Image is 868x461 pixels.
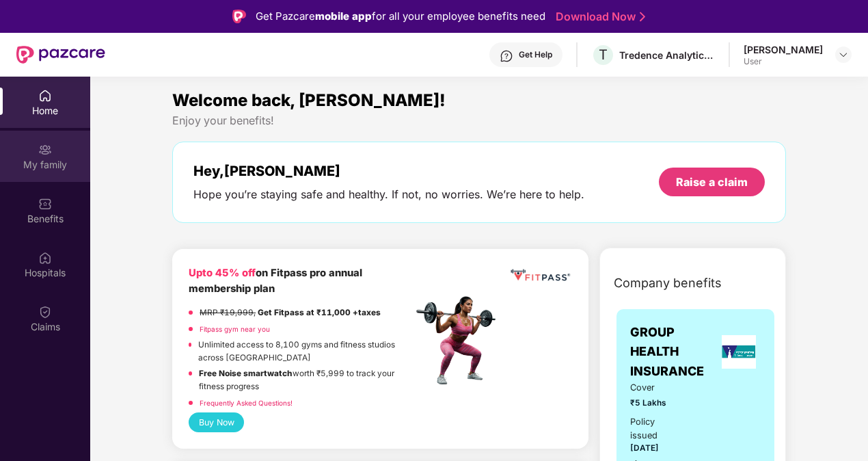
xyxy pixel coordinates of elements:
[189,412,244,432] button: Buy Now
[193,187,584,202] div: Hope you’re staying safe and healthy. If not, no worries. We’re here to help.
[38,143,52,157] img: svg+xml;base64,PHN2ZyB3aWR0aD0iMjAiIGhlaWdodD0iMjAiIHZpZXdCb3g9IjAgMCAyMCAyMCIgZmlsbD0ibm9uZSIgeG...
[556,10,641,24] a: Download Now
[38,197,52,211] img: svg+xml;base64,PHN2ZyBpZD0iQmVuZWZpdHMiIHhtbG5zPSJodHRwOi8vd3d3LnczLm9yZy8yMDAwL3N2ZyIgd2lkdGg9Ij...
[315,10,372,23] strong: mobile app
[200,399,293,407] a: Frequently Asked Questions!
[38,251,52,265] img: svg+xml;base64,PHN2ZyBpZD0iSG9zcGl0YWxzIiB4bWxucz0iaHR0cDovL3d3dy53My5vcmcvMjAwMC9zdmciIHdpZHRoPS...
[519,49,552,60] div: Get Help
[640,10,645,24] img: Stroke
[744,43,823,56] div: [PERSON_NAME]
[630,397,679,410] span: ₹5 Lakhs
[232,10,246,23] img: Logo
[256,8,545,25] div: Get Pazcare for all your employee benefits need
[508,265,573,285] img: fppp.png
[38,89,52,103] img: svg+xml;base64,PHN2ZyBpZD0iSG9tZSIgeG1sbnM9Imh0dHA6Ly93d3cudzMub3JnLzIwMDAvc3ZnIiB3aWR0aD0iMjAiIG...
[189,267,256,279] b: Upto 45% off
[258,308,381,317] strong: Get Fitpass at ₹11,000 +taxes
[199,369,293,378] strong: Free Noise smartwatch
[744,56,823,67] div: User
[599,47,608,63] span: T
[614,274,722,293] span: Company benefits
[198,339,412,364] p: Unlimited access to 8,100 gyms and fitness studios across [GEOGRAPHIC_DATA]
[200,325,270,333] a: Fitpass gym near you
[630,415,679,443] div: Policy issued
[193,163,584,179] div: Hey, [PERSON_NAME]
[172,114,786,128] div: Enjoy your benefits!
[630,443,659,453] span: [DATE]
[412,293,508,388] img: fpp.png
[722,335,756,369] img: insurerLogo
[838,49,849,60] img: svg+xml;base64,PHN2ZyBpZD0iRHJvcGRvd24tMzJ4MzIiIHhtbG5zPSJodHRwOi8vd3d3LnczLm9yZy8yMDAwL3N2ZyIgd2...
[676,174,748,189] div: Raise a claim
[619,49,715,62] div: Tredence Analytics Solutions Private Limited
[38,305,52,319] img: svg+xml;base64,PHN2ZyBpZD0iQ2xhaW0iIHhtbG5zPSJodHRwOi8vd3d3LnczLm9yZy8yMDAwL3N2ZyIgd2lkdGg9IjIwIi...
[172,90,446,110] span: Welcome back, [PERSON_NAME]!
[630,381,679,395] span: Cover
[199,367,412,393] p: worth ₹5,999 to track your fitness progress
[189,267,362,295] b: on Fitpass pro annual membership plan
[16,46,105,64] img: New Pazcare Logo
[630,323,716,381] span: GROUP HEALTH INSURANCE
[500,49,513,63] img: svg+xml;base64,PHN2ZyBpZD0iSGVscC0zMngzMiIgeG1sbnM9Imh0dHA6Ly93d3cudzMub3JnLzIwMDAvc3ZnIiB3aWR0aD...
[200,308,256,317] del: MRP ₹19,999,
